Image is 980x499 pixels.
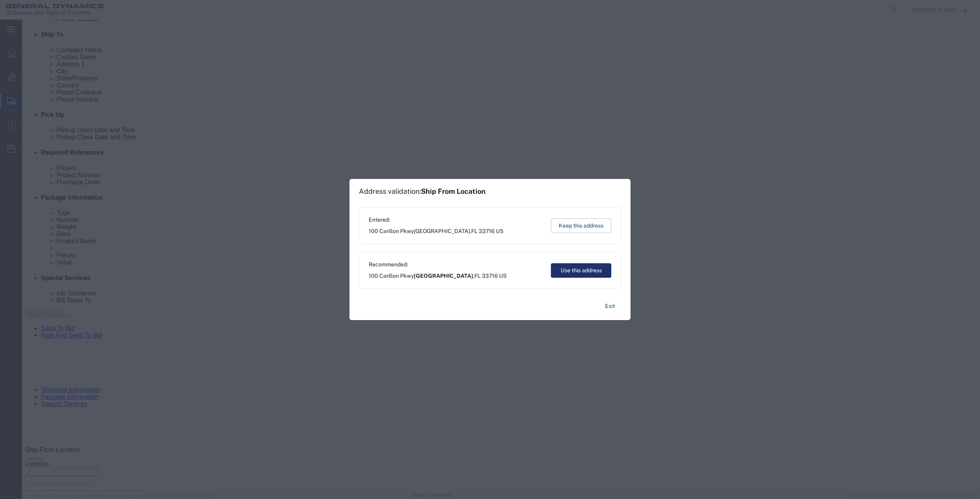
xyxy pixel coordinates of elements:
[369,216,503,224] span: Entered:
[369,260,506,269] span: Recommended:
[482,273,498,279] span: 33716
[414,228,470,234] span: [GEOGRAPHIC_DATA]
[474,273,481,279] span: FL
[369,272,506,280] span: 100 Carillon Pkwy ,
[551,219,611,233] button: Keep this address
[421,187,486,195] span: Ship From Location
[359,187,486,196] h1: Address validation:
[551,263,611,278] button: Use this address
[369,227,503,235] span: 100 Carillon Pkwy ,
[479,228,495,234] span: 33716
[414,273,473,279] span: [GEOGRAPHIC_DATA]
[496,228,503,234] span: US
[499,273,506,279] span: US
[471,228,477,234] span: FL
[599,299,621,313] button: Exit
